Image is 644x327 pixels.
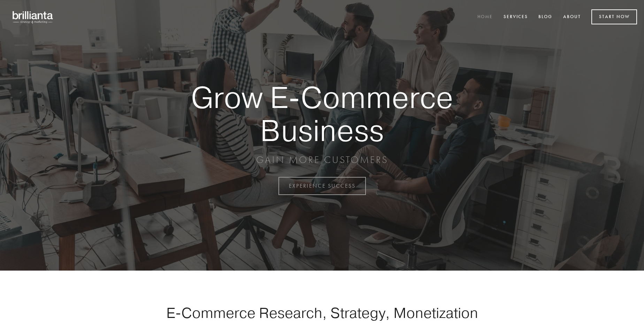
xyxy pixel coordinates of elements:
a: About [559,11,585,23]
a: Start Now [591,9,637,24]
a: Home [473,11,497,23]
a: EXPERIENCE SUCCESS [278,177,366,195]
a: Services [499,11,532,23]
a: Blog [534,11,557,23]
p: GAIN MORE CUSTOMERS [167,154,477,166]
img: brillianta - research, strategy, marketing [7,7,59,27]
h1: E-Commerce Research, Strategy, Monetization [144,304,500,321]
strong: Grow E-Commerce Business [167,81,477,147]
